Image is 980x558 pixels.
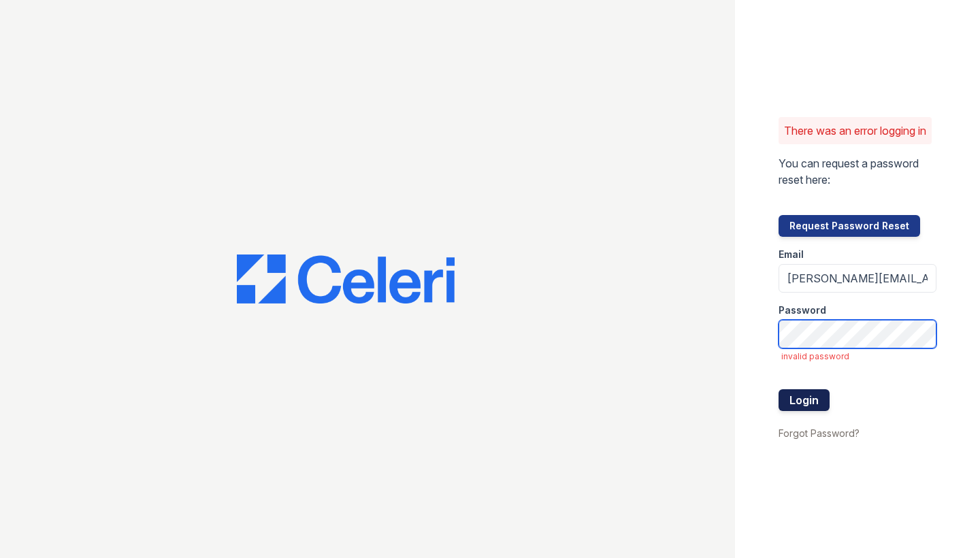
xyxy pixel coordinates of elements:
p: There was an error logging in [784,122,926,139]
a: Forgot Password? [779,427,860,439]
label: Email [779,248,804,261]
p: You can request a password reset here: [779,155,936,188]
label: Password [779,303,826,317]
button: Request Password Reset [779,215,920,237]
span: invalid password [781,351,936,362]
button: Login [779,389,830,411]
img: CE_Logo_Blue-a8612792a0a2168367f1c8372b55b34899dd931a85d93a1a3d3e32e68fde9ad4.png [237,255,455,303]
